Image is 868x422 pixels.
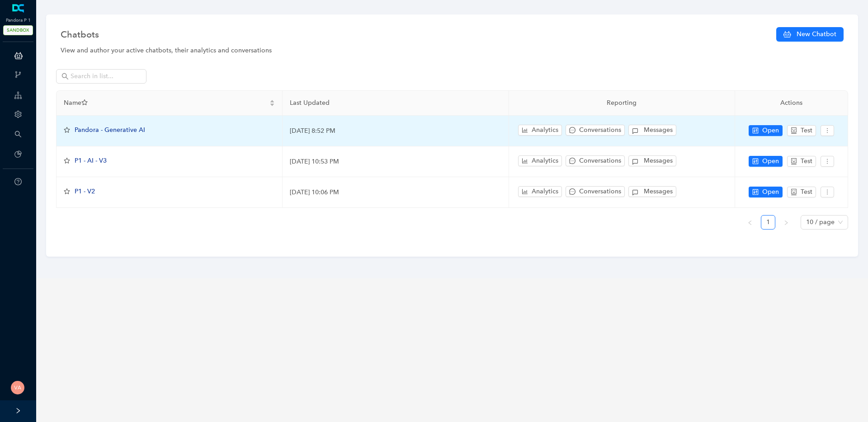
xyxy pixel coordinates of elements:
[579,125,621,135] span: Conversations
[749,125,783,136] button: controlOpen
[801,187,812,197] span: Test
[14,71,22,78] span: branches
[566,186,625,197] button: messageConversations
[821,156,834,167] button: more
[787,156,816,167] button: robotTest
[762,187,779,197] span: Open
[644,156,673,166] span: Messages
[806,216,843,229] span: 10 / page
[532,125,558,135] span: Analytics
[532,187,558,197] span: Analytics
[797,29,836,39] span: New Chatbot
[824,127,830,134] span: more
[75,126,145,134] span: Pandora - Generative AI
[824,189,830,195] span: more
[628,186,676,197] button: Messages
[61,46,844,56] div: View and author your active chatbots, their analytics and conversations
[752,127,759,134] span: control
[569,158,576,164] span: message
[644,125,673,135] span: Messages
[522,127,528,133] span: bar-chart
[743,215,757,230] button: left
[644,187,673,197] span: Messages
[579,187,621,197] span: Conversations
[801,126,812,136] span: Test
[64,98,268,108] span: Name
[518,155,562,166] button: bar-chartAnalytics
[628,155,676,166] button: Messages
[752,189,759,195] span: control
[749,187,783,197] button: controlOpen
[776,27,844,42] button: New Chatbot
[522,188,528,195] span: bar-chart
[518,125,562,136] button: bar-chartAnalytics
[787,187,816,197] button: robotTest
[566,125,625,136] button: messageConversations
[64,158,70,164] span: star
[579,156,621,166] span: Conversations
[779,215,793,230] button: right
[522,158,528,164] span: bar-chart
[787,125,816,136] button: robotTest
[75,157,107,164] span: P1 - AI - V3
[14,111,22,118] span: setting
[532,156,558,166] span: Analytics
[824,158,830,164] span: more
[61,73,69,80] span: search
[14,131,22,138] span: search
[761,216,775,229] a: 1
[61,27,99,42] span: Chatbots
[821,187,834,197] button: more
[779,215,793,230] li: Next Page
[566,155,625,166] button: messageConversations
[518,186,562,197] button: bar-chartAnalytics
[283,91,509,116] th: Last Updated
[821,125,834,136] button: more
[735,91,848,116] th: Actions
[3,25,33,35] span: SANDBOX
[283,116,509,146] td: [DATE] 8:52 PM
[801,215,848,230] div: Page Size
[791,158,797,164] span: robot
[791,127,797,134] span: robot
[762,126,779,136] span: Open
[283,177,509,208] td: [DATE] 10:06 PM
[75,188,95,195] span: P1 - V2
[71,71,134,81] input: Search in list...
[64,127,70,133] span: star
[569,188,576,195] span: message
[64,188,70,195] span: star
[283,146,509,177] td: [DATE] 10:53 PM
[747,220,753,225] span: left
[509,91,735,116] th: Reporting
[801,156,812,166] span: Test
[569,127,576,133] span: message
[749,156,783,167] button: controlOpen
[11,381,24,394] img: 5c5f7907468957e522fad195b8a1453a
[14,178,22,185] span: question-circle
[761,215,775,230] li: 1
[14,150,22,158] span: pie-chart
[628,125,676,136] button: Messages
[762,156,779,166] span: Open
[743,215,757,230] li: Previous Page
[791,189,797,195] span: robot
[81,99,88,106] span: star
[752,158,759,164] span: control
[783,220,789,225] span: right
